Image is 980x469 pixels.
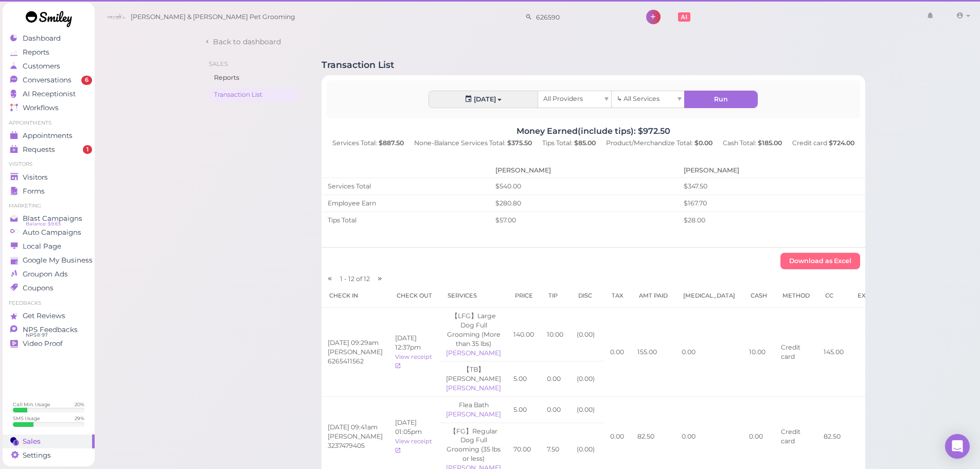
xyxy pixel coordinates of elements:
td: ( 0.00 ) [571,361,604,397]
div: None-Balance Services Total: [409,138,537,148]
span: of [356,275,362,283]
a: Reports [3,45,95,59]
td: 155.00 [631,308,675,397]
th: Method [775,284,817,308]
li: Sales [209,60,301,68]
span: Requests [23,145,55,154]
li: Visitors [3,161,95,168]
th: Extra [850,284,885,308]
a: Transaction List [209,88,301,102]
button: Download as Excel [780,253,860,269]
span: 1 [340,275,344,283]
a: Groupon Ads [3,267,95,281]
a: Back to dashboard [204,37,281,47]
div: [DATE] [429,91,537,108]
b: $724.00 [829,139,854,147]
b: $887.50 [379,139,404,147]
a: Video Proof [3,337,95,351]
a: Workflows [3,101,95,115]
td: 0.00 [541,361,571,397]
th: Check out [389,284,440,308]
span: 12 [348,275,356,283]
span: Sales [23,437,41,446]
span: Blast Campaigns [23,214,82,223]
td: ( 0.00 ) [571,396,604,423]
th: [PERSON_NAME] [678,163,865,178]
li: Marketing [3,202,95,210]
span: Coupons [23,284,54,292]
td: $280.80 [489,195,677,212]
span: 1 [83,145,92,154]
span: Dashboard [23,34,61,43]
a: Forms [3,184,95,198]
a: Google My Business [3,253,95,267]
th: CC [817,284,850,308]
span: Settings [23,451,51,460]
a: Visitors [3,170,95,184]
button: Run [685,91,757,108]
div: 【FG】Regular Dog Full Grooming (35 lbs or less) [446,427,501,463]
a: Blast Campaigns Balance: $9.65 [3,212,95,225]
span: Conversations [23,76,72,84]
div: Services Total: [327,138,409,148]
td: $540.00 [489,178,677,195]
div: 20 % [75,401,84,408]
a: NPS Feedbacks NPS® 97 [3,323,95,337]
span: Groupon Ads [23,270,68,279]
div: [PERSON_NAME] 3237479405 [328,432,383,450]
div: 29 % [75,415,84,422]
a: Sales [3,435,95,448]
th: Price [507,284,541,308]
td: 0.00 [675,308,743,397]
a: Local Page [3,239,95,253]
div: Product/Merchandize Total: [601,138,718,148]
div: Cash Total: [718,138,787,148]
div: 【TB】[PERSON_NAME] [446,365,501,384]
a: Get Reviews [3,309,95,323]
span: - [344,275,347,283]
div: Credit card [787,138,860,148]
a: AI Receptionist [3,87,95,101]
li: Feedbacks [3,300,95,307]
div: [PERSON_NAME] 6265411562 [328,348,383,366]
span: Google My Business [23,256,93,265]
span: NPS® 97 [26,331,48,339]
td: 0.00 [604,308,631,397]
a: Dashboard [3,31,95,45]
span: ↳ All Services [617,95,660,102]
th: Tax [604,284,631,308]
li: Appointments [3,119,95,127]
td: 145.00 [817,308,850,397]
span: All Providers [543,95,583,102]
div: Tips Total: [537,138,601,148]
a: Auto Campaigns [3,225,95,239]
td: 5.00 [507,361,541,397]
td: Credit card [775,308,817,397]
div: [PERSON_NAME] [446,349,501,358]
td: [DATE] 12:37pm [389,308,440,397]
th: Cash [743,284,775,308]
span: AI Receptionist [23,90,76,98]
td: $167.70 [678,195,865,212]
h1: Transaction List [322,60,394,70]
td: $347.50 [678,178,865,195]
div: 【LFG】Large Dog Full Grooming (More than 35 lbs) [446,311,501,348]
span: Appointments [23,131,73,140]
th: Check in [322,284,389,308]
div: Open Intercom Messenger [945,434,970,459]
b: $185.00 [758,139,782,147]
a: Customers [3,59,95,73]
span: NPS Feedbacks [23,325,78,334]
a: View receipt [395,438,432,454]
td: ( 0.00 ) [571,308,604,361]
td: 5.00 [507,396,541,423]
div: Call Min. Usage [13,401,50,408]
span: Local Page [23,242,61,251]
th: Amt Paid [631,284,675,308]
div: [DATE] 09:41am [328,423,383,432]
input: Search customer [532,9,632,25]
a: Reports [209,71,301,85]
span: Video Proof [23,339,63,348]
div: [PERSON_NAME] [446,410,501,419]
div: [DATE] 09:29am [328,338,383,348]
